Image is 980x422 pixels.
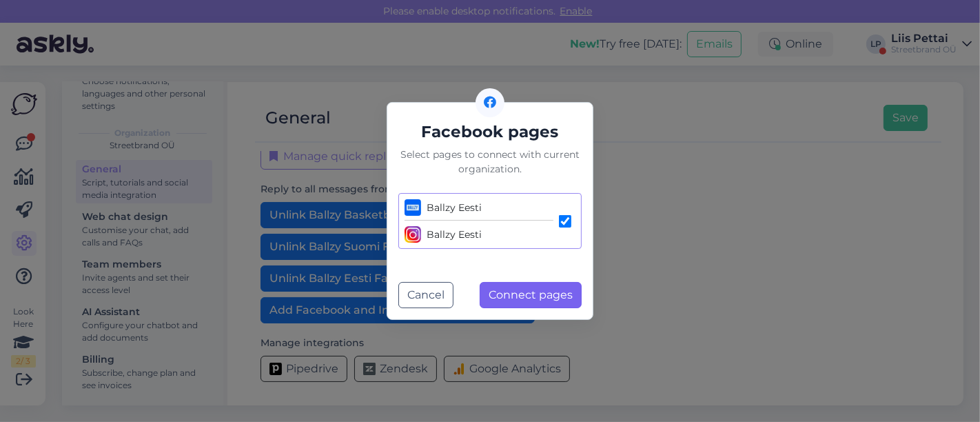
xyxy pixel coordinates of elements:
h5: Facebook pages [398,119,582,145]
div: Select pages to connect with current organization. [398,148,582,177]
div: Ballzy Eesti [427,201,482,215]
div: Ballzy Eesti [427,228,482,242]
button: Connect pages [480,282,582,308]
input: Ballzy EestiBallzy Eesti [559,215,571,228]
button: Cancel [398,282,453,308]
